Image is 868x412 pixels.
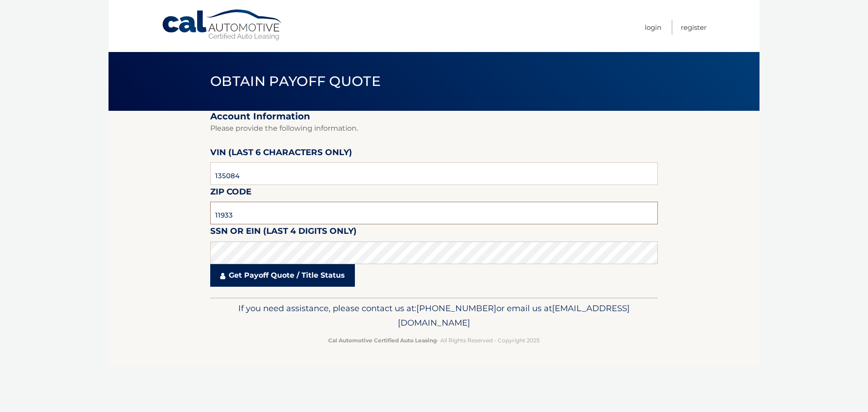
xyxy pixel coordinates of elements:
[210,185,251,202] label: Zip Code
[645,20,661,35] a: Login
[328,337,437,344] strong: Cal Automotive Certified Auto Leasing
[210,73,381,90] span: Obtain Payoff Quote
[161,9,283,41] a: Cal Automotive
[210,146,352,162] label: VIN (last 6 characters only)
[216,336,652,345] p: - All Rights Reserved - Copyright 2025
[681,20,707,35] a: Register
[216,301,652,330] p: If you need assistance, please contact us at: or email us at
[210,264,355,287] a: Get Payoff Quote / Title Status
[210,111,658,122] h2: Account Information
[210,224,357,241] label: SSN or EIN (last 4 digits only)
[416,303,496,313] span: [PHONE_NUMBER]
[210,122,658,135] p: Please provide the following information.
